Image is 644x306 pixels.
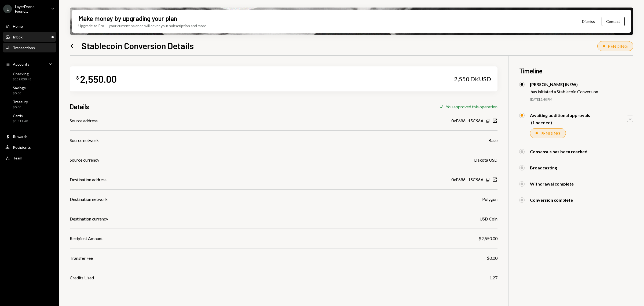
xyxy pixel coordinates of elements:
[446,104,497,109] div: You approved this operation
[70,196,108,202] div: Destination network
[13,119,28,124] div: $3,511.49
[530,149,587,154] div: Consensus has been reached
[13,105,28,110] div: $0.00
[76,75,79,80] div: $
[3,43,56,52] a: Transactions
[13,156,22,160] div: Team
[13,91,26,96] div: $0.00
[489,275,497,281] div: 1.27
[13,24,23,29] div: Home
[13,145,31,150] div: Recipients
[519,66,633,75] h3: Timeline
[451,118,484,124] div: 0xF686...15C96A
[13,99,28,104] div: Treasury
[13,134,28,139] div: Rewards
[3,5,12,13] div: L
[531,89,598,94] div: has initiated a Stablecoin Conversion
[3,21,56,31] a: Home
[3,112,56,125] a: Cards$3,511.49
[482,196,497,202] div: Polygon
[540,131,560,136] div: PENDING
[530,82,598,87] div: [PERSON_NAME] (NEW)
[70,137,99,144] div: Source network
[70,157,99,163] div: Source currency
[531,120,590,125] div: (1 needed)
[530,165,557,170] div: Broadcasting
[530,197,573,202] div: Conversion complete
[70,216,108,222] div: Destination currency
[602,17,625,26] button: Contact
[608,44,628,49] div: PENDING
[575,15,602,28] button: Dismiss
[3,84,56,97] a: Savings$0.00
[70,275,94,281] div: Credits Used
[78,14,177,23] div: Make money by upgrading your plan
[13,45,35,50] div: Transactions
[3,59,56,69] a: Accounts
[13,77,31,82] div: $139,839.43
[3,153,56,163] a: Team
[78,23,207,29] div: Upgrade to Pro — your current balance will cover your subscription and more.
[454,75,491,83] div: 2,550 DKUSD
[451,176,484,183] div: 0xF686...15C96A
[13,113,28,118] div: Cards
[80,73,117,85] div: 2,550.00
[70,102,89,111] h3: Details
[487,255,497,261] div: $0.00
[15,4,47,13] div: LayerDrone Found...
[3,131,56,141] a: Rewards
[70,176,107,183] div: Destination address
[13,35,23,39] div: Inbox
[13,62,29,66] div: Accounts
[82,40,194,51] h1: Stablecoin Conversion Details
[70,255,93,261] div: Transfer Fee
[13,86,26,90] div: Savings
[474,157,497,163] div: Dakota USD
[530,181,574,186] div: Withdrawal complete
[3,98,56,111] a: Treasury$0.00
[3,32,56,42] a: Inbox
[479,235,497,242] div: $2,550.00
[488,137,497,144] div: Base
[13,72,31,76] div: Checking
[3,142,56,152] a: Recipients
[480,216,497,222] div: USD Coin
[530,113,590,118] div: Awaiting additional approvals
[3,70,56,83] a: Checking$139,839.43
[530,97,633,102] div: [DATE] 5:40 PM
[70,235,103,242] div: Recipient Amount
[70,118,98,124] div: Source address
